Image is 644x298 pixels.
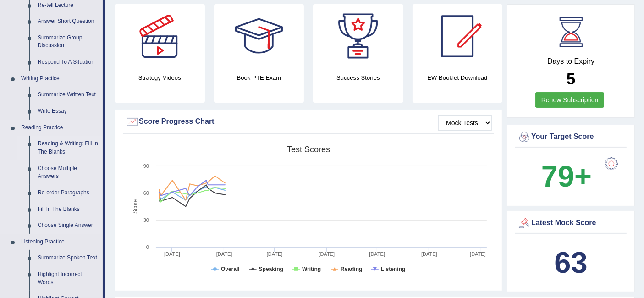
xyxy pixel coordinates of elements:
[517,130,624,144] div: Your Target Score
[33,217,103,234] a: Choose Single Answer
[143,163,149,169] text: 90
[33,250,103,266] a: Summarize Spoken Text
[535,92,605,108] a: Renew Subscription
[33,160,103,185] a: Choose Multiple Answers
[517,57,624,66] h4: Days to Expiry
[33,54,103,71] a: Respond To A Situation
[541,160,592,193] b: 79+
[369,251,385,257] tspan: [DATE]
[17,120,103,136] a: Reading Practice
[267,251,283,257] tspan: [DATE]
[17,234,103,250] a: Listening Practice
[554,246,587,279] b: 63
[143,190,149,196] text: 60
[33,185,103,201] a: Re-order Paragraphs
[259,266,283,272] tspan: Speaking
[413,73,503,83] h4: EW Booklet Download
[146,244,149,250] text: 0
[33,136,103,160] a: Reading & Writing: Fill In The Blanks
[214,73,304,83] h4: Book PTE Exam
[125,115,492,129] div: Score Progress Chart
[216,251,232,257] tspan: [DATE]
[381,266,405,272] tspan: Listening
[341,266,362,272] tspan: Reading
[302,266,321,272] tspan: Writing
[17,71,103,87] a: Writing Practice
[33,30,103,54] a: Summarize Group Discussion
[33,87,103,103] a: Summarize Written Text
[164,251,180,257] tspan: [DATE]
[313,73,403,83] h4: Success Stories
[33,13,103,30] a: Answer Short Question
[319,251,335,257] tspan: [DATE]
[517,216,624,230] div: Latest Mock Score
[132,199,138,214] tspan: Score
[221,266,240,272] tspan: Overall
[115,73,205,83] h4: Strategy Videos
[143,217,149,223] text: 30
[287,145,330,154] tspan: Test scores
[421,251,437,257] tspan: [DATE]
[33,266,103,291] a: Highlight Incorrect Words
[33,201,103,218] a: Fill In The Blanks
[470,251,486,257] tspan: [DATE]
[567,70,575,88] b: 5
[33,103,103,120] a: Write Essay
